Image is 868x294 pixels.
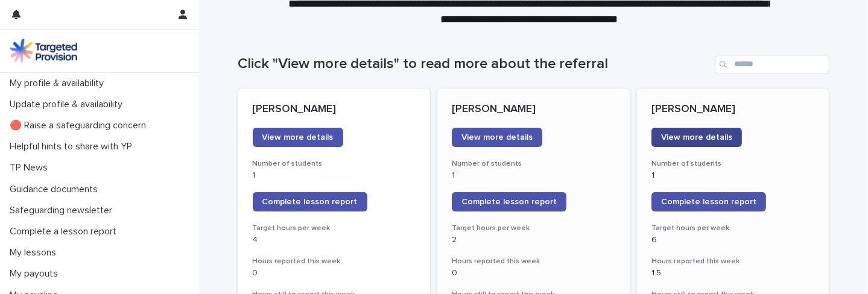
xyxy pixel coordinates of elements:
[5,120,156,131] p: 🔴 Raise a safeguarding concern
[651,224,815,233] h3: Target hours per week
[253,235,416,245] p: 4
[661,198,756,206] span: Complete lesson report
[253,257,416,266] h3: Hours reported this week
[5,226,126,237] p: Complete a lesson report
[5,78,113,89] p: My profile & availability
[452,235,615,245] p: 2
[253,103,416,116] p: [PERSON_NAME]
[452,103,615,116] p: [PERSON_NAME]
[253,268,416,278] p: 0
[651,159,815,169] h3: Number of students
[452,170,615,181] p: 1
[452,128,542,147] a: View more details
[452,192,566,211] a: Complete lesson report
[461,198,557,206] span: Complete lesson report
[238,55,710,73] h1: Click "View more details" to read more about the referral
[461,133,533,142] span: View more details
[651,235,815,245] p: 6
[715,55,829,74] input: Search
[5,205,122,216] p: Safeguarding newsletter
[651,268,815,278] p: 1.5
[452,268,615,278] p: 0
[262,198,358,206] span: Complete lesson report
[5,141,142,152] p: Helpful hints to share with YP
[651,257,815,266] h3: Hours reported this week
[253,159,416,169] h3: Number of students
[253,224,416,233] h3: Target hours per week
[651,192,766,211] a: Complete lesson report
[5,99,132,110] p: Update profile & availability
[651,128,742,147] a: View more details
[10,39,77,63] img: M5nRWzHhSzIhMunXDL62
[5,162,57,174] p: TP News
[5,247,66,258] p: My lessons
[661,133,732,142] span: View more details
[452,224,615,233] h3: Target hours per week
[452,257,615,266] h3: Hours reported this week
[452,159,615,169] h3: Number of students
[253,170,416,181] p: 1
[5,184,107,195] p: Guidance documents
[5,268,68,280] p: My payouts
[262,133,334,142] span: View more details
[253,192,367,211] a: Complete lesson report
[651,170,815,181] p: 1
[651,103,815,116] p: [PERSON_NAME]
[253,128,343,147] a: View more details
